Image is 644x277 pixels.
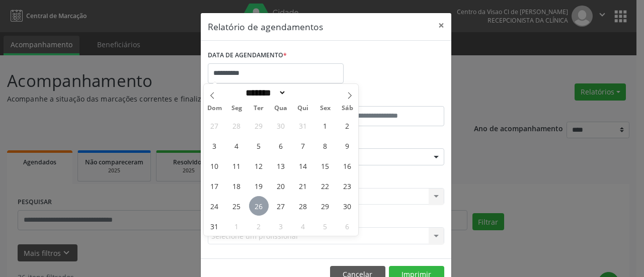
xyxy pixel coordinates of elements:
span: Agosto 6, 2025 [271,136,291,155]
span: Agosto 25, 2025 [227,196,247,216]
span: Agosto 13, 2025 [271,156,291,175]
h5: Relatório de agendamentos [208,20,323,33]
span: Agosto 11, 2025 [227,156,247,175]
span: Setembro 5, 2025 [315,216,335,236]
span: Agosto 19, 2025 [249,176,269,196]
span: Agosto 4, 2025 [227,136,247,155]
span: Agosto 8, 2025 [315,136,335,155]
span: Seg [225,105,248,112]
span: Agosto 29, 2025 [315,196,335,216]
span: Agosto 1, 2025 [315,116,335,135]
span: Agosto 31, 2025 [205,216,224,236]
span: Ter [248,105,270,112]
span: Julho 28, 2025 [227,116,247,135]
span: Agosto 14, 2025 [293,156,313,175]
input: Year [286,87,319,98]
span: Setembro 6, 2025 [338,216,357,236]
span: Julho 31, 2025 [293,116,313,135]
span: Setembro 3, 2025 [271,216,291,236]
span: Qui [292,105,314,112]
span: Agosto 10, 2025 [205,156,224,175]
span: Agosto 3, 2025 [205,136,224,155]
span: Agosto 23, 2025 [338,176,357,196]
span: Qua [270,105,292,112]
span: Sex [314,105,336,112]
span: Agosto 28, 2025 [293,196,313,216]
span: Agosto 7, 2025 [293,136,313,155]
button: Close [431,13,451,38]
span: Agosto 30, 2025 [338,196,357,216]
span: Setembro 1, 2025 [227,216,247,236]
label: DATA DE AGENDAMENTO [208,48,287,63]
span: Agosto 24, 2025 [205,196,224,216]
span: Agosto 26, 2025 [249,196,269,216]
span: Julho 29, 2025 [249,116,269,135]
span: Setembro 2, 2025 [249,216,269,236]
span: Agosto 18, 2025 [227,176,247,196]
span: Sáb [336,105,358,112]
span: Agosto 21, 2025 [293,176,313,196]
span: Dom [204,105,226,112]
span: Setembro 4, 2025 [293,216,313,236]
span: Agosto 22, 2025 [315,176,335,196]
span: Agosto 27, 2025 [271,196,291,216]
span: Agosto 15, 2025 [315,156,335,175]
span: Agosto 9, 2025 [338,136,357,155]
span: Agosto 5, 2025 [249,136,269,155]
span: Agosto 20, 2025 [271,176,291,196]
span: Agosto 2, 2025 [338,116,357,135]
span: Julho 27, 2025 [205,116,224,135]
span: Julho 30, 2025 [271,116,291,135]
select: Month [243,87,287,98]
span: Agosto 16, 2025 [338,156,357,175]
span: Agosto 12, 2025 [249,156,269,175]
label: ATÉ [329,90,444,106]
span: Agosto 17, 2025 [205,176,224,196]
